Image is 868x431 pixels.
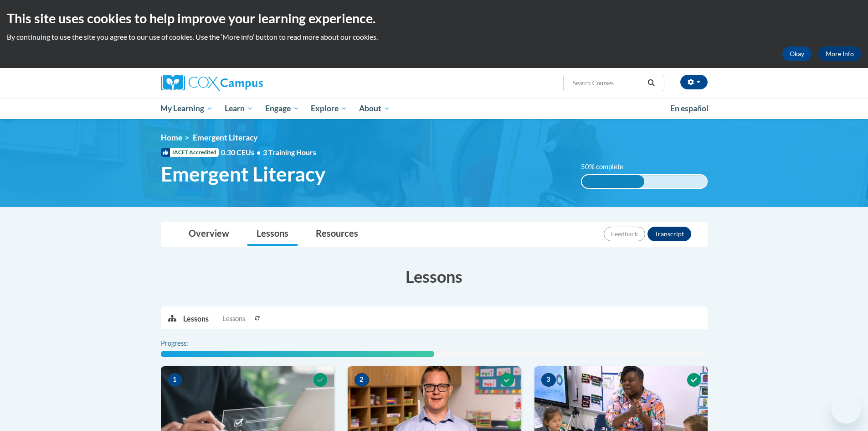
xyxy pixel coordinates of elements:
a: En español [664,99,714,118]
h3: Lessons [161,265,708,288]
a: Learn [219,98,259,119]
a: About [353,98,396,119]
button: Transcript [647,227,691,241]
span: 1 [168,373,182,387]
img: Cox Campus [161,75,263,91]
iframe: Button to launch messaging window [832,395,861,424]
span: Engage [265,103,299,114]
button: Search [644,78,658,88]
p: Lessons [183,314,209,324]
a: My Learning [155,98,219,119]
label: Progress: [161,338,213,348]
button: Feedback [604,227,645,241]
span: Lessons [222,314,245,324]
p: By continuing to use the site you agree to our use of cookies. Use the ‘More info’ button to read... [7,32,861,42]
span: My Learning [160,103,213,114]
button: Account Settings [680,75,708,89]
h2: This site uses cookies to help improve your learning experience. [7,9,861,27]
span: En español [670,104,709,113]
span: 2 [354,373,369,387]
span: 3 Training Hours [263,148,316,156]
span: Emergent Literacy [193,133,257,142]
a: Home [161,133,182,142]
a: Overview [180,222,238,246]
div: Main menu [147,98,721,119]
span: Learn [225,103,253,114]
span: 3 [541,373,556,387]
a: Explore [305,98,353,119]
span: Emergent Literacy [161,162,325,186]
span: 0.30 CEUs [221,147,263,157]
a: Resources [307,222,367,246]
a: Cox Campus [161,75,334,91]
button: Okay [782,47,812,61]
a: More Info [818,47,861,61]
span: • [257,148,261,156]
label: 50% complete [581,162,633,172]
div: 50% complete [582,175,644,188]
a: Engage [259,98,305,119]
a: Lessons [247,222,298,246]
span: About [359,103,390,114]
span: IACET Accredited [161,148,219,157]
span: Explore [311,103,347,114]
input: Search Courses [571,78,644,88]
